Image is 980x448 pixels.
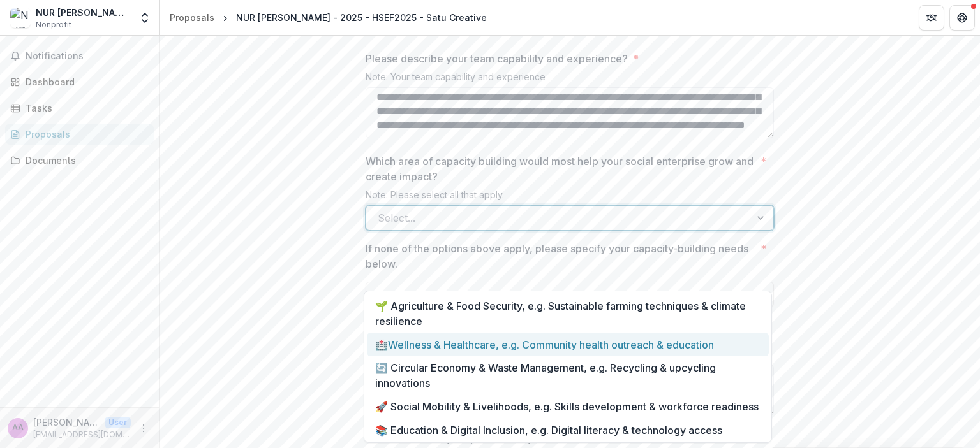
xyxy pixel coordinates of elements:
[5,98,154,119] a: Tasks
[36,19,71,31] span: Nonprofit
[366,51,628,66] p: Please describe your team capability and experience?
[366,154,755,184] p: Which area of capacity building would most help your social enterprise grow and create impact?
[367,294,769,333] div: 🌱 Agriculture & Food Security, e.g. Sustainable farming techniques & climate resilience
[36,6,131,19] div: NUR [PERSON_NAME]
[26,127,144,141] div: Proposals
[33,429,131,440] p: [EMAIL_ADDRESS][DOMAIN_NAME]
[165,8,492,27] nav: breadcrumb
[367,395,769,419] div: 🚀 Social Mobility & Livelihoods, e.g. Skills development & workforce readiness
[949,5,975,31] button: Get Help
[10,8,31,28] img: NUR ARINA SYAHEERA BINTI AZMI
[12,424,24,432] div: Arina Azmi
[26,75,144,89] div: Dashboard
[26,51,149,62] span: Notifications
[366,189,774,205] div: Note: Please select all that apply.
[367,333,769,356] div: 🏥Wellness & Healthcare, e.g. Community health outreach & education
[5,150,154,171] a: Documents
[5,46,154,66] button: Notifications
[919,5,944,31] button: Partners
[26,154,144,167] div: Documents
[5,71,154,92] a: Dashboard
[5,124,154,145] a: Proposals
[26,101,144,115] div: Tasks
[136,5,154,31] button: Open entity switcher
[366,241,755,271] p: If none of the options above apply, please specify your capacity-building needs below.
[33,415,100,429] p: [PERSON_NAME]
[366,71,774,87] div: Note: Your team capability and experience
[367,419,769,442] div: 📚 Education & Digital Inclusion, e.g. Digital literacy & technology access
[136,421,151,436] button: More
[367,356,769,395] div: 🔄 Circular Economy & Waste Management, e.g. Recycling & upcycling innovations
[105,417,131,428] p: User
[165,8,219,27] a: Proposals
[236,11,487,24] div: NUR [PERSON_NAME] - 2025 - HSEF2025 - Satu Creative
[170,11,214,24] div: Proposals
